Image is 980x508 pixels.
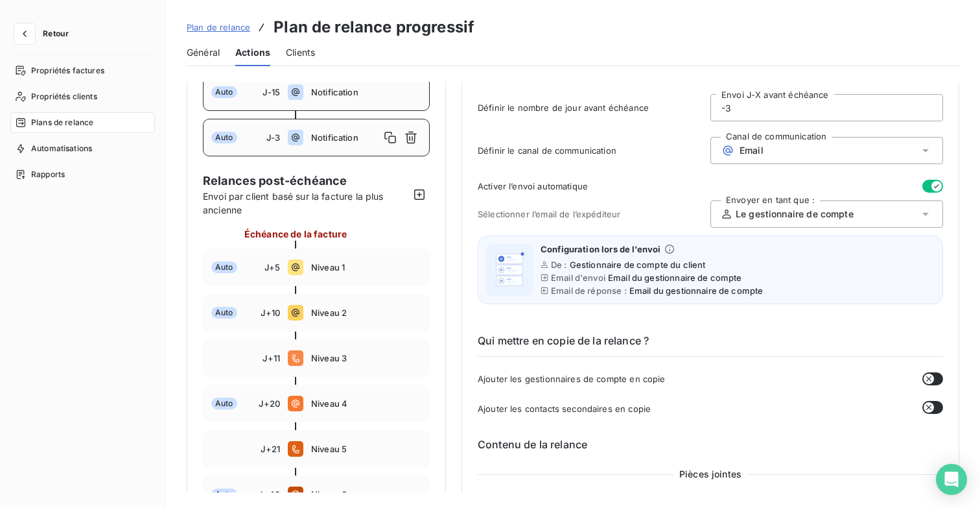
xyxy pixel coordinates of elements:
[551,272,605,283] span: Email d'envoi
[311,489,421,500] span: Niveau 6
[211,86,237,98] span: Auto
[31,117,93,128] span: Plans de relance
[674,468,747,481] span: Pièces jointes
[261,308,280,318] span: J+10
[489,249,530,291] img: illustration helper email
[31,143,92,154] span: Automatisations
[211,489,237,500] span: Auto
[311,87,421,97] span: Notification
[311,398,421,409] span: Niveau 4
[203,172,409,189] span: Relances post-échéance
[311,444,421,454] span: Niveau 5
[10,138,155,159] a: Automatisations
[10,164,155,185] a: Rapports
[187,21,250,34] a: Plan de relance
[31,91,97,103] span: Propriétés clients
[10,60,155,81] a: Propriétés factures
[311,308,421,318] span: Niveau 2
[211,132,237,143] span: Auto
[570,260,706,270] span: Gestionnaire de compte du client
[274,16,474,39] h3: Plan de relance progressif
[211,398,237,409] span: Auto
[187,46,220,59] span: Général
[31,169,65,180] span: Rapports
[478,145,710,156] span: Définir le canal de communication
[478,404,651,414] span: Ajouter les contacts secondaires en copie
[262,353,280,363] span: J+11
[478,103,710,113] span: Définir le nombre de jour avant échéance
[211,261,237,273] span: Auto
[311,262,421,272] span: Niveau 1
[311,353,421,363] span: Niveau 3
[261,444,280,454] span: J+21
[551,260,567,270] span: De :
[203,189,409,217] span: Envoi par client basé sur la facture la plus ancienne
[10,112,155,133] a: Plans de relance
[478,333,943,357] h6: Qui mettre en copie de la relance ?
[31,65,104,77] span: Propriétés factures
[244,227,347,241] span: Échéance de la facture
[629,285,764,296] span: Email du gestionnaire de compte
[259,398,280,409] span: J+20
[262,87,280,97] span: J-15
[266,132,280,143] span: J-3
[478,374,666,384] span: Ajouter les gestionnaires de compte en copie
[258,489,280,500] span: J+40
[235,46,270,59] span: Actions
[478,209,710,219] span: Sélectionner l’email de l’expéditeur
[286,46,315,59] span: Clients
[936,464,967,495] div: Open Intercom Messenger
[311,132,380,143] span: Notification
[478,181,588,191] span: Activer l’envoi automatique
[551,285,627,296] span: Email de réponse :
[478,437,943,452] h6: Contenu de la relance
[608,272,742,283] span: Email du gestionnaire de compte
[187,22,250,32] span: Plan de relance
[740,145,764,156] span: Email
[736,208,854,221] span: Le gestionnaire de compte
[264,262,280,272] span: J+5
[43,30,69,38] span: Retour
[10,86,155,107] a: Propriétés clients
[211,307,237,319] span: Auto
[10,23,79,44] button: Retour
[541,244,660,254] span: Configuration lors de l’envoi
